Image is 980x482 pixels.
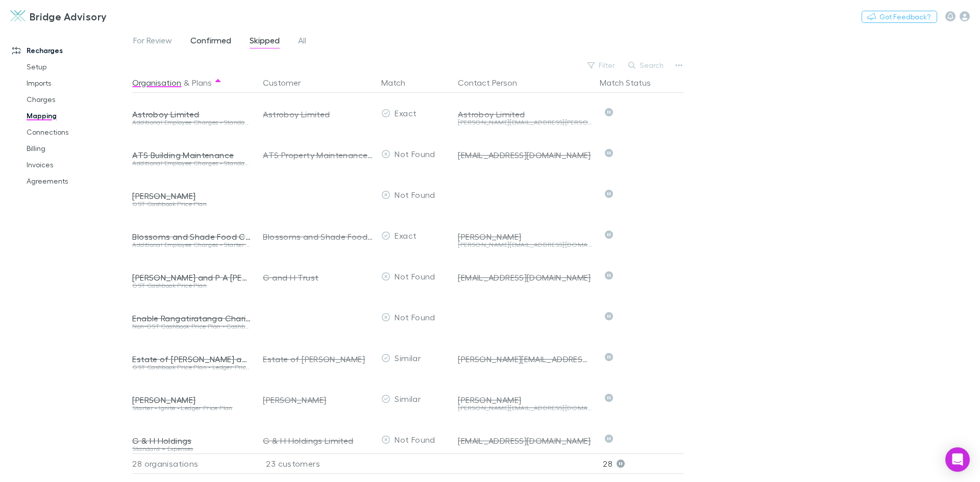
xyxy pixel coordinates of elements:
div: G and H Trust [263,257,373,298]
div: Standard + Expenses [132,446,251,452]
div: G & H Holdings [132,436,251,446]
svg: Skipped [605,394,613,402]
a: Billing [16,140,138,157]
div: [PERSON_NAME] [263,379,373,420]
div: [PERSON_NAME][EMAIL_ADDRESS][PERSON_NAME][DOMAIN_NAME] [458,354,592,364]
div: Additional Employee Charges • Starter + Payroll • Ignite [132,242,251,248]
a: Agreements [16,173,138,189]
div: ATS Building Maintenance [132,150,251,160]
div: Blossoms and Shade Food Co. Limited [263,216,373,257]
div: [PERSON_NAME] and P A [PERSON_NAME] [132,272,251,283]
div: Estate of [PERSON_NAME] and Estate of [PERSON_NAME] [132,354,251,364]
div: [PERSON_NAME] [458,232,592,242]
div: G & H Holdings Limited [263,420,373,461]
span: Not Found [395,312,435,322]
a: Recharges [2,42,138,59]
span: Not Found [395,435,435,444]
div: GST Cashbook Price Plan [132,201,251,207]
a: Bridge Advisory [4,4,113,29]
svg: Skipped [605,149,613,157]
div: [PERSON_NAME][EMAIL_ADDRESS][PERSON_NAME][PERSON_NAME][DOMAIN_NAME] [458,119,592,125]
div: Open Intercom Messenger [945,447,970,472]
div: Estate of [PERSON_NAME] [263,339,373,379]
svg: Skipped [605,190,613,198]
div: [EMAIL_ADDRESS][DOMAIN_NAME] [458,272,592,283]
div: [PERSON_NAME] [458,395,592,405]
div: & [132,72,251,93]
a: Imports [16,75,138,91]
div: 23 customers [255,453,377,474]
svg: Skipped [605,108,613,116]
a: Setup [16,59,138,75]
span: Exact [395,108,416,118]
button: Organisation [132,72,181,93]
div: [PERSON_NAME][EMAIL_ADDRESS][DOMAIN_NAME] [458,405,592,411]
a: Connections [16,124,138,140]
div: 28 organisations [132,453,255,474]
button: Filter [582,59,621,71]
span: Confirmed [190,35,231,48]
svg: Skipped [605,353,613,361]
div: [EMAIL_ADDRESS][DOMAIN_NAME] [458,436,592,446]
a: Invoices [16,157,138,173]
div: Enable Rangatiratanga Charitable Trust [132,313,251,323]
button: Plans [192,72,212,93]
svg: Skipped [605,231,613,239]
div: Additional Employee Charges • Standard + Payroll + Expenses • Ignite • Ledger Price Plan [132,119,251,125]
span: Not Found [395,190,435,199]
svg: Skipped [605,312,613,320]
div: [EMAIL_ADDRESS][DOMAIN_NAME] [458,150,592,160]
div: [PERSON_NAME] [132,395,251,405]
div: Astroboy Limited [263,94,373,135]
div: GST Cashbook Price Plan • Ledger Price Plan [132,364,251,370]
p: 28 [603,454,683,473]
div: Non-GST Cashbook Price Plan • Cashbook (Non-GST) Price Plan [132,323,251,329]
span: Skipped [250,35,280,48]
span: Similar [395,394,421,403]
svg: Skipped [605,271,613,280]
button: Got Feedback? [862,11,937,23]
span: Exact [395,231,416,240]
a: Charges [16,91,138,108]
a: Mapping [16,108,138,124]
span: All [298,35,306,48]
button: Customer [263,72,313,93]
svg: Skipped [605,435,613,443]
button: Contact Person [458,72,529,93]
div: [PERSON_NAME][EMAIL_ADDRESS][DOMAIN_NAME] [458,242,592,248]
div: Starter • Ignite • Ledger Price Plan [132,405,251,411]
span: Not Found [395,271,435,281]
div: GST Cashbook Price Plan [132,283,251,289]
div: Additional Employee Charges • Standard + Payroll + Expenses [132,160,251,166]
span: For Review [133,35,172,48]
button: Match Status [600,72,663,93]
div: ATS Property Maintenance and Repairs Limited [263,135,373,175]
span: Similar [395,353,421,363]
div: [PERSON_NAME] [132,191,251,201]
button: Search [623,59,670,71]
span: Not Found [395,149,435,159]
div: Astroboy Limited [458,109,592,119]
div: Astroboy Limited [132,109,251,119]
button: Match [381,72,418,93]
div: Blossoms and Shade Food Co. Limited [132,232,251,242]
h3: Bridge Advisory [30,10,107,22]
img: Bridge Advisory's Logo [10,10,26,22]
